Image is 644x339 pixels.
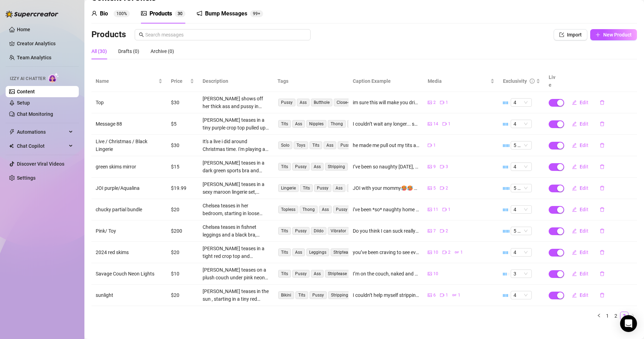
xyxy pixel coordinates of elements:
[311,163,324,171] span: Ass
[297,99,310,106] span: Ass
[278,248,291,256] span: Tits
[440,293,444,297] span: video-camera
[278,270,291,278] span: Tits
[559,32,564,37] span: import
[514,270,529,278] span: 3
[600,228,605,233] span: delete
[353,184,420,192] div: JOI with your mommy🥵🥵 dirty talk, nudity and pussy play💦
[566,161,594,172] button: Edit
[433,142,436,149] span: 1
[600,250,605,255] span: delete
[514,141,529,149] span: 5 🔥
[428,100,432,105] span: picture
[566,204,594,215] button: Edit
[167,92,198,113] td: $30
[612,312,620,320] li: 2
[572,186,577,191] span: edit
[428,272,432,276] span: picture
[446,228,448,234] span: 2
[325,270,350,278] span: Striptease
[442,207,447,212] span: video-camera
[566,118,594,129] button: Edit
[580,271,588,277] span: Edit
[433,164,436,170] span: 9
[572,121,577,126] span: edit
[433,271,438,277] span: 10
[311,270,324,278] span: Ass
[96,77,157,85] span: Name
[620,312,629,320] li: 3
[428,186,432,190] span: picture
[91,220,167,242] td: Pink/ Toy
[278,227,291,235] span: Tits
[597,313,601,318] span: left
[203,95,269,110] div: [PERSON_NAME] shows off her thick ass and pussy in close-up shots, both from behind and spread op...
[458,292,460,299] span: 1
[600,164,605,169] span: delete
[278,184,299,192] span: Lingerie
[572,143,577,148] span: edit
[17,89,35,94] a: Content
[452,293,457,297] span: gif
[594,204,610,215] button: delete
[572,293,577,298] span: edit
[428,229,432,233] span: picture
[292,163,310,171] span: Pussy
[203,223,269,239] div: Chelsea teases in fishnet leggings and a black bra, playing with her tits while kneeling in front...
[167,285,198,306] td: $20
[460,249,463,256] span: 1
[91,29,126,40] h3: Products
[278,120,291,128] span: Tits
[580,228,588,234] span: Edit
[428,293,432,297] span: picture
[572,100,577,105] span: edit
[167,199,198,220] td: $20
[141,11,147,16] span: picture
[300,184,313,192] span: Tits
[333,206,350,213] span: Pussy
[167,71,198,92] th: Price
[433,185,436,192] span: 5
[544,71,562,92] th: Live
[580,164,588,169] span: Edit
[91,156,167,178] td: green skims mirror
[91,178,167,199] td: JOI purple/Aqualina
[566,290,594,301] button: Edit
[514,291,529,299] span: 4
[580,250,588,255] span: Edit
[334,99,356,106] span: Close-up
[572,164,577,169] span: edit
[566,140,594,151] button: Edit
[446,292,448,299] span: 1
[353,163,420,171] div: I’ve been so naughty [DATE], baby. [PERSON_NAME] over, spreading my pussy and asshole just for yo...
[328,120,346,128] span: Thong
[333,184,345,192] span: Ass
[278,141,292,149] span: Solo
[446,99,448,106] span: 1
[440,186,444,190] span: video-camera
[278,206,298,213] span: Topless
[324,141,336,149] span: Ass
[423,71,499,92] th: Media
[306,248,329,256] span: Leggings
[205,9,247,18] div: Bump Messages
[311,227,326,235] span: Dildo
[292,227,310,235] span: Pussy
[448,206,451,213] span: 1
[594,182,610,194] button: delete
[514,163,529,171] span: 4
[514,227,529,235] span: 5 🔥
[580,142,588,148] span: Edit
[455,250,459,254] span: gif
[594,290,610,301] button: delete
[167,135,198,156] td: $30
[167,113,198,135] td: $5
[595,312,603,320] li: Previous Page
[100,9,108,18] div: Bio
[566,247,594,258] button: Edit
[292,270,310,278] span: Pussy
[338,141,355,149] span: Pussy
[572,271,577,276] span: edit
[6,11,58,18] img: logo-BBDzfeDw.svg
[203,245,269,260] div: [PERSON_NAME] teases in a tight red crop top and matching leggings, showing off her cleavage befo...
